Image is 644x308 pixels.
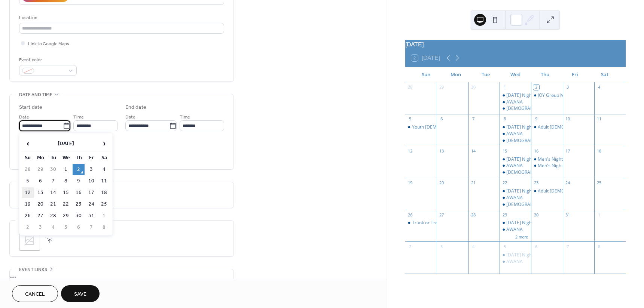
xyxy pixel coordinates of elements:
div: Mon [441,67,471,82]
div: [DATE] Night Meal [506,156,545,163]
div: [DATE] Night Meal [506,188,545,194]
th: Tu [47,153,59,163]
td: 27 [34,210,46,221]
div: AWANA [506,227,523,233]
div: Trunk or Treat [405,220,437,226]
div: [DATE] Night Meal [506,220,545,226]
span: Cancel [25,290,45,298]
div: Adult [DEMOGRAPHIC_DATA] Study [538,124,612,130]
div: 29 [439,84,445,90]
div: AWANA [506,131,523,137]
div: 7 [565,244,571,249]
td: 22 [60,199,72,210]
div: 20 [439,180,445,186]
div: 23 [533,180,539,186]
td: 2 [73,164,85,175]
div: Bible Studies [500,105,531,112]
div: End date [125,104,146,111]
div: AWANA [500,227,531,233]
div: 3 [439,244,445,249]
td: 25 [98,199,110,210]
div: 22 [502,180,507,186]
div: Event color [19,56,75,64]
div: 19 [408,180,413,186]
span: Event links [19,266,47,274]
th: Fr [85,153,97,163]
button: 2 more [512,233,531,240]
td: 12 [22,187,34,198]
div: 18 [596,148,602,154]
td: 21 [47,199,59,210]
div: Location [19,14,223,22]
div: Sat [590,67,620,82]
div: 15 [502,148,507,154]
div: 8 [502,116,507,122]
div: [DEMOGRAPHIC_DATA] Studies [506,138,572,144]
span: ‹ [22,136,33,151]
td: 5 [60,222,72,233]
div: Thu [530,67,560,82]
th: We [60,153,72,163]
td: 1 [60,164,72,175]
div: 1 [502,84,507,90]
div: Wednesday Night Meal [500,156,531,163]
span: Date [125,113,135,121]
div: 3 [565,84,571,90]
div: ••• [10,269,234,285]
div: Bible Studies [500,169,531,176]
td: 11 [98,176,110,187]
div: [DATE] Night Meal [506,252,545,258]
div: Adult Bible Study [531,188,562,194]
div: 5 [408,116,413,122]
td: 28 [47,210,59,221]
th: Sa [98,153,110,163]
div: 11 [596,116,602,122]
td: 7 [47,176,59,187]
td: 26 [22,210,34,221]
div: AWANA [506,99,523,105]
div: JOY Group Meeting [531,92,562,99]
td: 6 [34,176,46,187]
div: [DEMOGRAPHIC_DATA] Studies [506,169,572,176]
div: JOY Group Meeting [538,92,577,99]
td: 30 [47,164,59,175]
div: 13 [439,148,445,154]
span: Link to Google Maps [28,40,69,48]
div: ; [19,230,40,251]
div: 4 [596,84,602,90]
div: 27 [439,212,445,218]
td: 20 [34,199,46,210]
div: 2 [408,244,413,249]
div: Men's Night Message [531,163,562,169]
div: 14 [470,148,476,154]
div: 26 [408,212,413,218]
td: 29 [60,210,72,221]
th: Th [73,153,85,163]
th: Mo [34,153,46,163]
td: 1 [98,210,110,221]
div: Youth [DEMOGRAPHIC_DATA] Study [412,124,487,130]
div: Wed [500,67,530,82]
td: 9 [73,176,85,187]
div: Men's Night Meal [538,156,574,163]
span: Date [19,113,29,121]
div: Adult [DEMOGRAPHIC_DATA] Study [538,188,612,194]
td: 31 [85,210,97,221]
div: 30 [470,84,476,90]
td: 16 [73,187,85,198]
div: 6 [533,244,539,249]
div: AWANA [500,259,531,265]
div: AWANA [506,163,523,169]
span: Date and time [19,91,52,99]
a: Cancel [12,285,58,302]
div: 29 [502,212,507,218]
td: 14 [47,187,59,198]
div: AWANA [500,195,531,201]
div: Wednesday Night Meal [500,188,531,194]
div: Trunk or Treat [412,220,442,226]
div: 21 [470,180,476,186]
button: Save [61,285,100,302]
td: 18 [98,187,110,198]
div: 5 [502,244,507,249]
div: 9 [533,116,539,122]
